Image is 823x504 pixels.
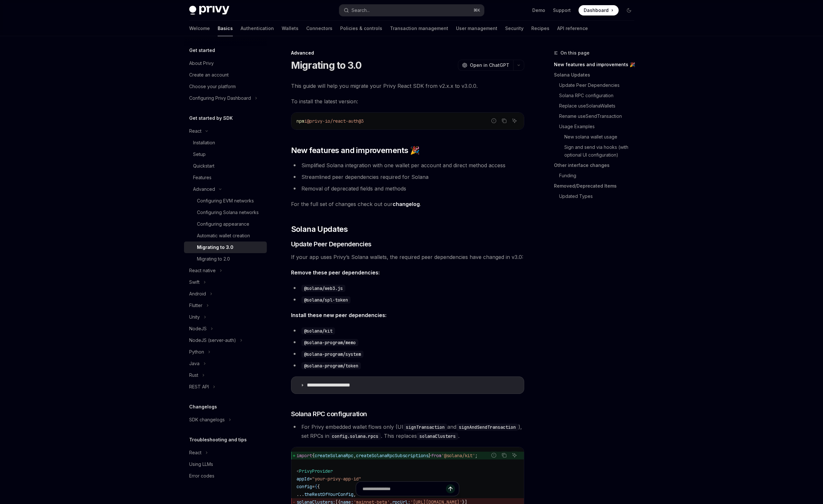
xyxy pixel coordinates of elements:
span: Solana RPC configuration [291,409,367,418]
span: This guide will help you migrate your Privy React SDK from v2.x.x to v3.0.0. [291,81,524,90]
h5: Get started by SDK [189,114,233,122]
div: Configuring Solana networks [197,209,259,216]
a: Choose your platform [184,81,267,92]
span: createSolanaRpcSubscriptions [356,453,428,458]
div: React native [189,267,216,274]
code: @solana-program/memo [301,339,358,346]
span: @privy-io/react-auth@3 [307,118,364,124]
span: Solana Updates [291,224,348,234]
a: Automatic wallet creation [184,230,267,242]
div: NodeJS [189,325,207,333]
a: Policies & controls [340,21,382,36]
a: Removed/Deprecated Items [554,181,639,191]
div: Migrating to 2.0 [197,255,230,263]
a: Using LLMs [184,458,267,470]
div: Configuring appearance [197,220,249,228]
strong: Install these new peer dependencies: [291,312,386,318]
span: import [297,453,312,458]
button: Report incorrect code [490,117,498,125]
button: Toggle Advanced section [184,183,267,195]
div: Swift [189,278,200,286]
button: Copy the contents from the code block [500,117,508,125]
button: Toggle dark mode [624,5,634,15]
button: Toggle Rust section [184,369,267,381]
div: Flutter [189,302,202,309]
button: Toggle NodeJS section [184,323,267,334]
div: Java [189,360,200,367]
span: "your-privy-app-id" [312,476,361,482]
span: Open in ChatGPT [470,62,509,68]
div: Unity [189,313,200,321]
button: Toggle NodeJS (server-auth) section [184,334,267,346]
button: Toggle React native section [184,265,267,276]
div: Search... [352,6,370,14]
div: Migrating to 3.0 [197,243,233,251]
span: Dashboard [584,7,609,14]
div: Setup [193,150,206,158]
h5: Troubleshooting and tips [189,436,247,444]
code: @solana-program/system [301,351,363,358]
a: Configuring EVM networks [184,195,267,207]
code: signTransaction [403,424,447,431]
button: Toggle React section [184,447,267,458]
button: Toggle React section [184,125,267,137]
span: ; [475,453,478,458]
a: Quickstart [184,160,267,172]
a: New solana wallet usage [554,132,639,142]
button: Open search [339,5,484,16]
a: User management [456,21,497,36]
div: Create an account [189,71,229,79]
div: React [189,127,201,135]
a: Basics [218,21,233,36]
a: New features and improvements 🎉 [554,59,639,70]
button: Toggle Configuring Privy Dashboard section [184,92,267,104]
a: Demo [532,7,545,14]
a: Authentication [241,21,274,36]
a: Transaction management [390,21,448,36]
a: Error codes [184,470,267,482]
a: Replace useSolanaWallets [554,101,639,111]
div: REST API [189,383,209,391]
a: changelog [393,201,420,208]
div: Configuring EVM networks [197,197,254,205]
div: Quickstart [193,162,214,170]
code: signAndSendTransaction [456,424,518,431]
span: '@solana/kit' [441,453,475,458]
a: Support [553,7,571,14]
button: Toggle SDK changelogs section [184,414,267,426]
li: Removal of deprecated fields and methods [291,184,524,193]
code: @solana-program/token [301,362,361,369]
a: Usage Examples [554,121,639,132]
div: Python [189,348,204,356]
code: config.solana.rpcs [329,433,381,440]
li: For Privy embedded wallet flows only (UI and ), set RPCs in . This replaces . [291,422,524,440]
button: Send message [446,484,455,493]
a: Solana RPC configuration [554,90,639,101]
div: Rust [189,371,198,379]
span: PrivyProvider [299,468,333,474]
a: Other interface changes [554,160,639,170]
a: Rename useSendTransaction [554,111,639,121]
button: Toggle Java section [184,358,267,369]
button: Toggle Android section [184,288,267,300]
span: from [431,453,441,458]
span: For the full set of changes check out our . [291,200,524,209]
span: createSolanaRpc [315,453,353,458]
button: Report incorrect code [490,451,498,459]
div: Choose your platform [189,83,236,90]
a: Security [505,21,524,36]
div: Advanced [291,50,524,56]
a: Wallets [282,21,298,36]
button: Toggle Python section [184,346,267,358]
span: < [297,468,299,474]
a: Configuring Solana networks [184,207,267,218]
div: SDK changelogs [189,416,225,424]
span: { [312,453,315,458]
span: ⌘ K [473,8,480,13]
a: Setup [184,149,267,160]
code: @solana/spl-token [301,296,351,303]
a: Configuring appearance [184,218,267,230]
button: Toggle Flutter section [184,300,267,311]
button: Toggle REST API section [184,381,267,393]
h1: Migrating to 3.0 [291,59,362,71]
